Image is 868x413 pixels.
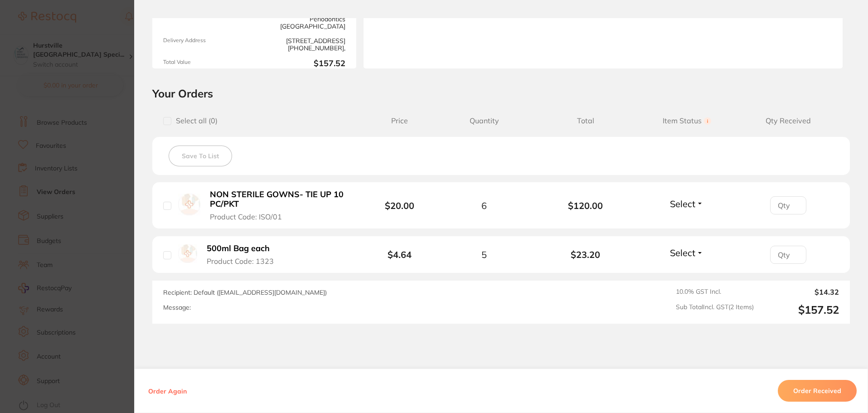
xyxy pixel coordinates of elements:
[481,249,487,260] span: 5
[676,303,754,316] span: Sub Total Incl. GST ( 2 Items)
[433,117,535,125] span: Quantity
[770,246,806,264] input: Qty
[667,198,706,209] button: Select
[207,244,270,253] b: 500ml Bag each
[163,8,251,29] span: Customer Account Number
[169,146,232,166] button: Save To List
[171,117,218,125] span: Select all ( 0 )
[163,304,191,311] label: Message:
[737,117,839,125] span: Qty Received
[670,247,695,258] span: Select
[670,198,695,209] span: Select
[778,380,857,402] button: Order Received
[258,37,345,52] span: [STREET_ADDRESS][PHONE_NUMBER],
[761,303,839,316] output: $157.52
[210,213,282,221] span: Product Code: ISO/01
[258,8,345,29] span: Sydney Specialist Periodontics [GEOGRAPHIC_DATA]
[207,189,353,221] button: NON STERILE GOWNS- TIE UP 10 PC/PKT Product Code: ISO/01
[163,59,251,68] span: Total Value
[204,243,286,266] button: 500ml Bag each Product Code: 1323
[178,194,200,216] img: NON STERILE GOWNS- TIE UP 10 PC/PKT
[210,190,350,209] b: NON STERILE GOWNS- TIE UP 10 PC/PKT
[535,249,636,260] b: $23.20
[535,117,636,125] span: Total
[667,247,706,258] button: Select
[163,288,327,296] span: Recipient: Default ( [EMAIL_ADDRESS][DOMAIN_NAME] )
[761,288,839,296] output: $14.32
[636,117,738,125] span: Item Status
[676,288,754,296] span: 10.0 % GST Incl.
[770,196,806,214] input: Qty
[258,59,345,68] b: $157.52
[163,37,251,52] span: Delivery Address
[388,249,412,260] b: $4.64
[178,244,197,263] img: 500ml Bag each
[145,387,189,395] button: Order Again
[152,87,850,100] h2: Your Orders
[366,117,433,125] span: Price
[481,200,487,211] span: 6
[207,257,274,265] span: Product Code: 1323
[385,200,414,211] b: $20.00
[535,200,636,211] b: $120.00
